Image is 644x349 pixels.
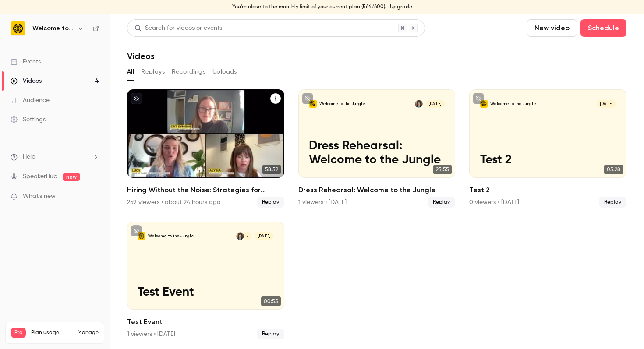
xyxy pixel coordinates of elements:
[127,89,284,208] a: 58:52Hiring Without the Noise: Strategies for Better Fit Candidates259 viewers • about 24 hours a...
[527,19,577,37] button: New video
[236,232,244,240] img: Alysia Wanczyk
[212,65,237,79] button: Uploads
[127,51,155,61] h1: Videos
[172,65,205,79] button: Recordings
[127,198,220,207] div: 259 viewers • about 24 hours ago
[261,296,281,306] span: 00:55
[23,172,57,181] a: SpeakerHub
[469,185,626,195] h2: Test 2
[257,197,284,208] span: Replay
[127,317,284,327] h2: Test Event
[255,232,274,240] span: [DATE]
[23,192,56,201] span: What's new
[319,101,365,106] p: Welcome to the Jungle
[141,65,165,79] button: Replays
[490,101,536,106] p: Welcome to the Jungle
[473,93,484,104] button: unpublished
[127,65,134,79] button: All
[298,89,456,208] li: Dress Rehearsal: Welcome to the Jungle
[390,4,412,11] a: Upgrade
[11,96,50,105] div: Audience
[131,93,142,104] button: unpublished
[131,225,142,236] button: unpublished
[78,329,99,336] a: Manage
[604,165,623,174] span: 05:28
[298,198,347,207] div: 1 viewers • [DATE]
[298,89,456,208] a: Dress Rehearsal: Welcome to the JungleWelcome to the JungleAlysia Wanczyk[DATE]Dress Rehearsal: W...
[127,89,626,339] ul: Videos
[127,89,284,208] li: Hiring Without the Noise: Strategies for Better Fit Candidates
[11,57,41,66] div: Events
[31,329,72,336] span: Plan usage
[243,232,252,240] div: J
[599,197,626,208] span: Replay
[134,24,222,33] div: Search for videos or events
[415,100,423,108] img: Alysia Wanczyk
[127,185,284,195] h2: Hiring Without the Noise: Strategies for Better Fit Candidates
[23,152,35,162] span: Help
[469,89,626,208] a: Test 2Welcome to the Jungle[DATE]Test 205:28Test 20 viewers • [DATE]Replay
[127,19,626,344] section: Videos
[580,19,626,37] button: Schedule
[426,100,445,108] span: [DATE]
[597,100,616,108] span: [DATE]
[148,233,194,239] p: Welcome to the Jungle
[11,328,26,338] span: Pro
[11,77,42,85] div: Videos
[11,115,46,124] div: Settings
[257,329,284,339] span: Replay
[11,152,99,162] li: help-dropdown-opener
[428,197,455,208] span: Replay
[433,165,452,174] span: 25:55
[138,285,273,299] p: Test Event
[302,93,313,104] button: unpublished
[480,153,616,167] p: Test 2
[298,185,456,195] h2: Dress Rehearsal: Welcome to the Jungle
[127,330,175,338] div: 1 viewers • [DATE]
[469,89,626,208] li: Test 2
[262,165,281,174] span: 58:52
[469,198,519,207] div: 0 viewers • [DATE]
[127,222,284,340] a: Test EventWelcome to the JungleJAlysia Wanczyk[DATE]Test Event00:55Test Event1 viewers • [DATE]Re...
[32,24,74,33] h6: Welcome to the Jungle
[309,139,445,167] p: Dress Rehearsal: Welcome to the Jungle
[127,222,284,340] li: Test Event
[63,173,80,181] span: new
[11,21,25,35] img: Welcome to the Jungle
